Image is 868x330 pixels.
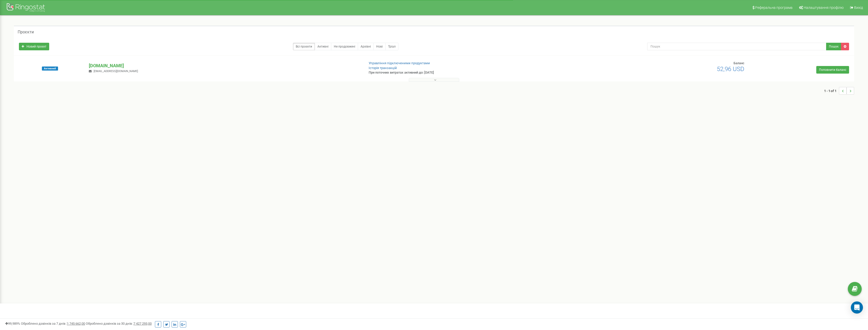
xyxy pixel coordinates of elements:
[851,301,863,314] div: Open Intercom Messenger
[293,43,315,50] a: Всі проєкти
[734,61,744,65] span: Баланс
[331,43,358,50] a: Не продовжені
[358,43,374,50] a: Архівні
[824,82,854,100] nav: ...
[717,65,744,73] span: 52,96 USD
[369,61,430,65] a: Управління підключеними продуктами
[369,66,397,70] a: Історія транзакцій
[826,43,841,50] button: Пошук
[369,70,571,75] p: При поточних витратах активний до: [DATE]
[315,43,331,50] a: Активні
[89,62,361,69] p: [DOMAIN_NAME]
[385,43,398,50] a: Тріал
[42,67,58,71] span: Активний
[816,66,849,74] a: Поповнити баланс
[373,43,386,50] a: Нові
[647,43,826,50] input: Пошук
[824,87,839,95] span: 1 - 1 of 1
[854,6,863,10] span: Вихід
[804,6,844,10] span: Налаштування профілю
[94,70,138,73] span: [EMAIL_ADDRESS][DOMAIN_NAME]
[755,6,793,10] span: Реферальна програма
[18,30,34,34] h5: Проєкти
[19,43,49,50] a: Новий проєкт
